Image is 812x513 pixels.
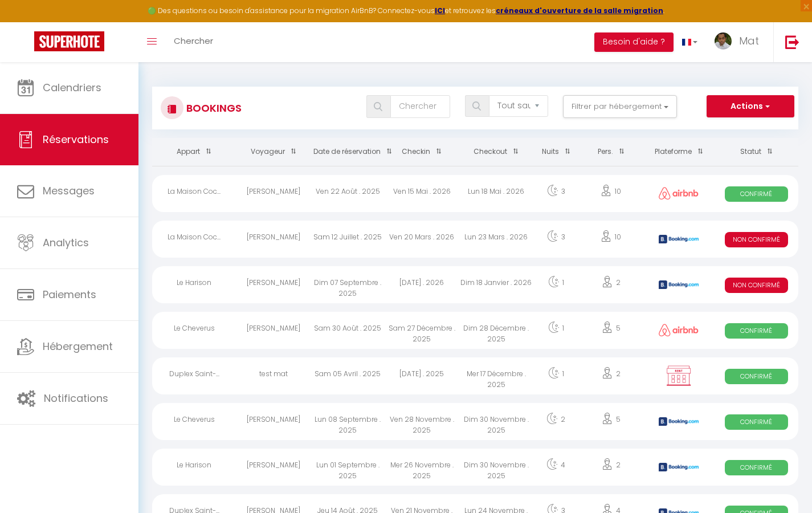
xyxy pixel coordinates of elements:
span: Calendriers [43,80,101,95]
img: Super Booking [34,31,104,51]
th: Sort by people [578,138,643,166]
h3: Bookings [183,95,242,121]
span: Chercher [174,35,213,47]
span: Notifications [44,391,108,405]
span: Hébergement [43,339,113,353]
th: Sort by nights [533,138,578,166]
button: Ouvrir le widget de chat LiveChat [9,5,43,39]
th: Sort by rentals [152,138,236,166]
input: Chercher [390,95,450,118]
span: Réservations [43,132,109,146]
th: Sort by checkout [459,138,533,166]
span: Analytics [43,235,89,250]
a: Chercher [165,22,222,62]
span: Messages [43,184,95,198]
button: Actions [707,95,794,118]
th: Sort by booking date [311,138,385,166]
a: ICI [435,6,445,15]
span: Paiements [43,287,96,302]
th: Sort by checkin [385,138,459,166]
th: Sort by guest [236,138,310,166]
span: Mat [739,34,759,48]
button: Besoin d'aide ? [594,32,674,52]
img: ... [715,32,732,50]
th: Sort by status [715,138,798,166]
a: créneaux d'ouverture de la salle migration [496,6,663,15]
img: logout [785,35,799,49]
th: Sort by channel [643,138,715,166]
button: Filtrer par hébergement [563,95,677,118]
a: ... Mat [706,22,773,62]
